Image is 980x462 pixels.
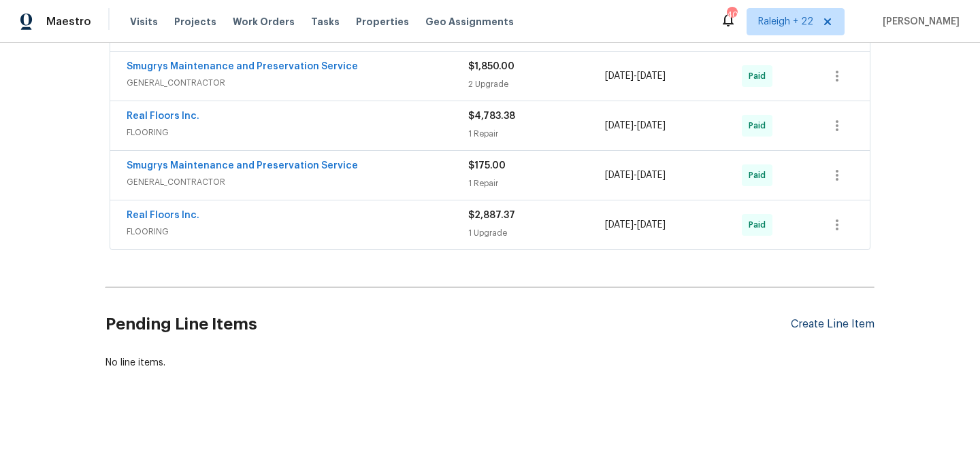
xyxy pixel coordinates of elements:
[749,218,771,232] span: Paid
[130,15,158,29] span: Visits
[758,15,813,29] span: Raleigh + 22
[605,168,666,182] span: -
[105,356,875,370] div: No line items.
[468,111,515,121] span: $4,783.38
[127,161,358,171] a: Smugrys Maintenance and Preservation Service
[605,218,666,232] span: -
[605,71,634,81] span: [DATE]
[468,161,506,171] span: $175.00
[605,171,634,180] span: [DATE]
[105,293,791,356] h2: Pending Line Items
[127,225,468,238] span: FLOORING
[127,62,358,71] a: Smugrys Maintenance and Preservation Service
[468,226,605,240] div: 1 Upgrade
[749,119,771,132] span: Paid
[127,76,468,90] span: GENERAL_CONTRACTOR
[605,121,634,130] span: [DATE]
[127,175,468,189] span: GENERAL_CONTRACTOR
[605,69,666,83] span: -
[127,211,199,220] a: Real Floors Inc.
[468,177,605,190] div: 1 Repair
[637,171,666,180] span: [DATE]
[637,121,666,130] span: [DATE]
[127,111,199,121] a: Real Floors Inc.
[468,62,514,71] span: $1,850.00
[605,119,666,132] span: -
[637,220,666,230] span: [DATE]
[468,77,605,91] div: 2 Upgrade
[468,127,605,141] div: 1 Repair
[46,15,91,29] span: Maestro
[356,15,409,29] span: Properties
[749,69,771,83] span: Paid
[637,71,666,81] span: [DATE]
[127,126,468,139] span: FLOORING
[791,318,875,331] div: Create Line Item
[174,15,216,29] span: Projects
[311,17,340,26] span: Tasks
[233,15,295,29] span: Work Orders
[749,168,771,182] span: Paid
[468,211,515,220] span: $2,887.37
[425,15,514,29] span: Geo Assignments
[877,15,960,29] span: [PERSON_NAME]
[727,8,736,22] div: 403
[605,220,634,230] span: [DATE]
